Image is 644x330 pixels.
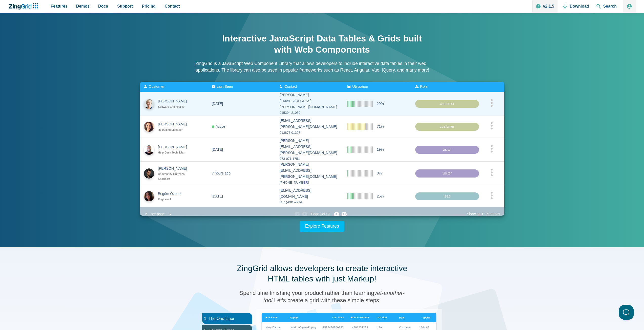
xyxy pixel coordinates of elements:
div: [PERSON_NAME][EMAIL_ADDRESS][PERSON_NAME][DOMAIN_NAME] [280,162,339,180]
zg-text: 1 [320,213,322,216]
h2: ZingGrid allows developers to create interactive HTML tables with just Markup! [234,263,411,284]
zg-button: firstpage [295,212,300,217]
span: Last Seen [217,84,233,89]
div: Active [212,124,225,130]
div: 7 hours ago [212,170,231,177]
span: 71% [377,124,384,130]
div: [PHONE_NUMBER] [280,180,339,185]
div: [DATE] [212,193,223,199]
a: Explore Features [300,221,345,232]
zg-text: 1 [481,212,485,216]
div: 015394 21089 [280,110,339,116]
span: Role [420,84,428,89]
div: Community Outreach Specialist [158,171,192,181]
div: Recruiting Manager [158,127,192,132]
li: 1. The One Liner [202,313,252,324]
div: Software Engineer IV [158,104,192,109]
zg-text: 5 [486,212,490,216]
span: Support [117,3,133,10]
div: customer [415,100,479,108]
div: Engineer III [158,197,192,202]
div: 013873 01307 [280,130,339,136]
div: [PERSON_NAME] [158,121,192,127]
div: (485)-001-9914 [280,200,339,205]
zg-button: prevpage [302,212,310,217]
span: 25% [377,193,384,199]
div: [PERSON_NAME] [158,98,192,104]
div: [PERSON_NAME] [158,144,192,150]
div: per page [149,211,167,218]
div: [PERSON_NAME] [158,166,192,172]
span: Features [51,3,68,10]
div: [DATE] [212,147,223,153]
div: 973-071-1751 [280,156,339,161]
span: 3% [377,170,382,177]
span: of [322,211,325,217]
div: [EMAIL_ADDRESS][DOMAIN_NAME] [280,188,339,200]
div: 5 [144,211,149,218]
div: Showing - entries [467,211,500,217]
zg-button: nextpage [331,212,339,217]
span: 19% [377,147,384,153]
span: Pricing [142,3,156,10]
h3: Spend time finishing your product rather than learning Let's create a grid with these simple steps: [234,289,411,304]
span: Contact [284,84,297,89]
p: ZingGrid is a JavaScript Web Component Library that allows developers to include interactive data... [196,60,449,74]
span: Demos [76,3,90,10]
div: Help Desk Technician [158,150,192,155]
span: Customer [149,84,164,89]
zg-text: 19 [326,213,330,216]
div: Begüm Özberk [158,191,192,197]
div: [PERSON_NAME][EMAIL_ADDRESS][PERSON_NAME][DOMAIN_NAME] [280,138,339,156]
a: ZingChart Logo. Click to return to the homepage [8,3,41,10]
span: 29% [377,101,384,107]
div: [DATE] [212,101,223,107]
span: Page [311,211,319,217]
iframe: Help Scout Beacon - Open [619,305,634,320]
div: [PERSON_NAME][EMAIL_ADDRESS][PERSON_NAME][DOMAIN_NAME] [280,92,339,110]
div: customer [415,123,479,131]
span: Docs [98,3,108,10]
div: [EMAIL_ADDRESS][PERSON_NAME][DOMAIN_NAME] [280,118,339,130]
h1: Interactive JavaScript Data Tables & Grids built with Web Components [221,33,423,55]
div: lead [415,192,479,200]
div: visitor [415,169,479,178]
span: Contact [165,3,180,10]
div: visitor [415,146,479,154]
span: Utilization [352,84,368,89]
zg-button: lastpage [342,212,347,217]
